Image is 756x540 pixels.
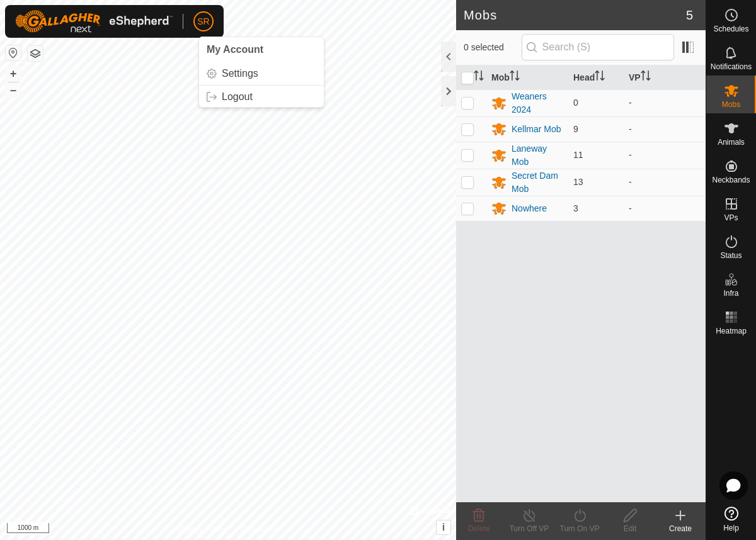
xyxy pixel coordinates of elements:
span: Mobs [722,101,740,108]
p-sorticon: Activate to sort [595,72,605,82]
a: Logout [199,87,324,107]
span: 3 [573,203,578,213]
span: Heatmap [716,327,747,335]
button: i [437,520,450,534]
td: - [624,142,706,169]
span: Status [720,252,742,259]
span: Settings [222,69,258,79]
td: - [624,89,706,116]
th: Head [568,65,624,90]
div: Edit [605,523,655,534]
button: Map Layers [28,46,43,61]
a: Settings [199,64,324,84]
span: 0 [573,98,578,108]
div: Kellmar Mob [512,123,561,136]
span: 5 [686,6,693,25]
span: 0 selected [464,41,522,54]
span: i [442,522,445,532]
span: 13 [573,177,583,187]
span: SR [197,15,209,28]
p-sorticon: Activate to sort [474,72,484,82]
p-sorticon: Activate to sort [510,72,520,82]
span: Animals [718,138,745,146]
button: Reset Map [6,45,21,60]
button: + [6,66,21,81]
span: Delete [468,524,490,533]
a: Help [706,502,756,537]
td: - [624,116,706,142]
a: Contact Us [241,524,278,535]
span: Infra [723,290,738,297]
div: Secret Dam Mob [512,169,563,196]
td: - [624,196,706,221]
a: Privacy Policy [178,524,226,535]
span: VPs [724,214,738,222]
div: Turn Off VP [504,523,554,534]
span: Notifications [711,63,752,70]
span: Neckbands [712,176,750,184]
span: Help [723,524,739,532]
span: 11 [573,150,583,160]
h2: Mobs [464,8,686,23]
img: Gallagher Logo [15,10,173,33]
input: Search (S) [522,34,674,60]
span: My Account [207,44,263,55]
div: Laneway Mob [512,142,563,169]
th: Mob [486,65,568,90]
td: - [624,169,706,196]
button: – [6,82,21,98]
p-sorticon: Activate to sort [641,72,651,82]
th: VP [624,65,706,90]
span: 9 [573,124,578,134]
div: Turn On VP [554,523,605,534]
span: Schedules [713,25,748,33]
span: Logout [222,92,253,102]
div: Nowhere [512,202,547,215]
div: Weaners 2024 [512,90,563,116]
div: Create [655,523,706,534]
